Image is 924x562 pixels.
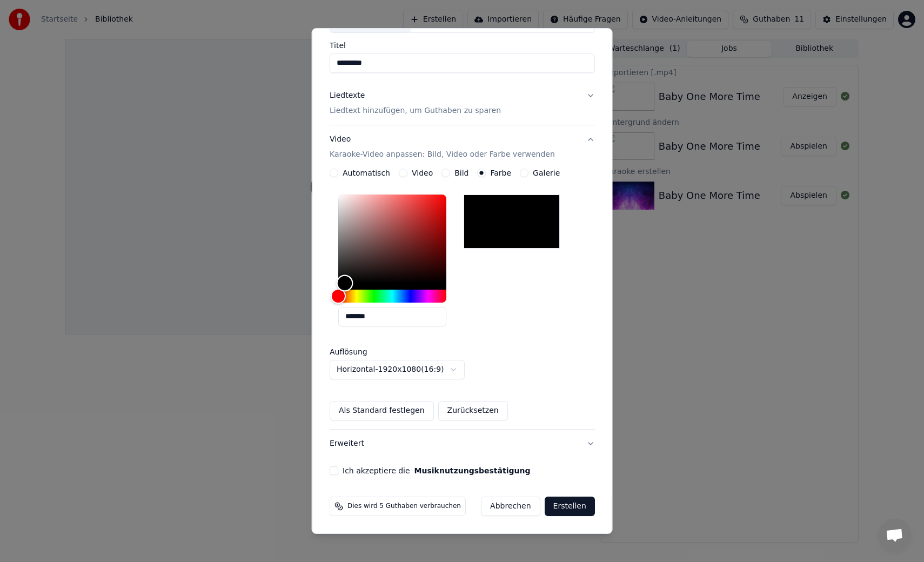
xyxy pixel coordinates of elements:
button: VideoKaraoke-Video anpassen: Bild, Video oder Farbe verwenden [330,125,595,169]
label: Automatisch [343,169,390,177]
button: Erweitert [330,430,595,458]
label: Ich akzeptiere die [343,467,530,474]
div: Liedtexte [330,90,365,101]
button: LiedtexteLiedtext hinzufügen, um Guthaben zu sparen [330,82,595,125]
label: Auflösung [330,348,438,356]
div: Hue [338,290,446,303]
button: Als Standard festlegen [330,401,434,420]
div: VideoKaraoke-Video anpassen: Bild, Video oder Farbe verwenden [330,169,595,429]
button: Zurücksetzen [438,401,507,420]
span: Dies wird 5 Guthaben verbrauchen [347,502,461,511]
button: Erstellen [544,497,594,516]
p: Karaoke-Video anpassen: Bild, Video oder Farbe verwenden [330,149,555,160]
label: Bild [454,169,468,177]
p: Liedtext hinzufügen, um Guthaben zu sparen [330,105,501,116]
button: Ich akzeptiere die [414,467,530,474]
div: Color [338,195,446,283]
button: Abbrechen [481,497,540,516]
div: Video [330,134,555,160]
label: Farbe [490,169,511,177]
label: Video [412,169,433,177]
label: Titel [330,42,595,49]
label: Galerie [533,169,560,177]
